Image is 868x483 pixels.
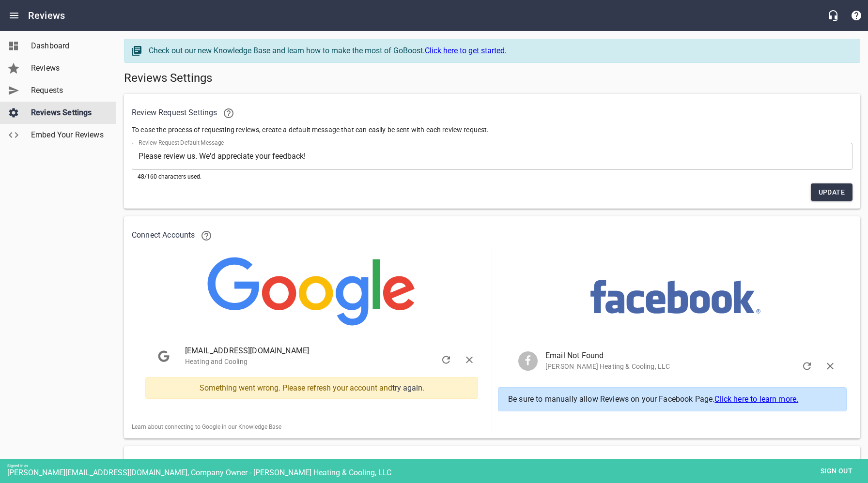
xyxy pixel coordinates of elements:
span: Embed Your Reviews [31,129,105,141]
button: Live Chat [821,4,845,27]
span: Sign out [816,465,857,477]
h6: Review Sites [132,454,852,477]
a: Customers will leave you reviews on these sites. Learn more. [176,454,199,477]
span: Requests [31,85,105,96]
span: [EMAIL_ADDRESS][DOMAIN_NAME] [185,345,460,357]
span: Update [819,186,845,198]
button: Refresh [795,354,819,377]
a: Learn more about connecting Google and Facebook to Reviews [195,224,218,247]
button: Update [811,183,852,201]
button: Sign Out [819,354,842,377]
span: Email Not Found [545,350,821,362]
span: Reviews [31,62,105,74]
button: Refresh [434,348,458,371]
button: Sign out [812,462,861,480]
span: 48 /160 characters used. [138,173,201,180]
h6: Connect Accounts [132,224,852,247]
span: Reviews Settings [31,107,105,119]
p: To ease the process of requesting reviews, create a default message that can easily be sent with ... [132,125,852,135]
a: try again [392,383,422,392]
p: Heating and Cooling [185,357,460,367]
h5: Reviews Settings [124,71,860,86]
div: Signed in as [7,464,868,468]
textarea: Please review us. We'd appreciate your feedback! [139,151,846,161]
h6: Reviews [28,8,65,23]
a: Learn more about requesting reviews [217,102,240,125]
a: Learn about connecting to Google in our Knowledge Base [132,423,281,430]
button: Support Portal [845,4,868,27]
span: Dashboard [31,40,105,52]
div: [PERSON_NAME][EMAIL_ADDRESS][DOMAIN_NAME], Company Owner - [PERSON_NAME] Heating & Cooling, LLC [7,468,868,477]
div: Something went wrong. Please refresh your account and . [145,377,478,399]
a: Click here to get started. [425,46,507,55]
div: Check out our new Knowledge Base and learn how to make the most of GoBoost. [149,45,850,57]
button: Sign Out [458,348,481,371]
h6: Review Request Settings [132,102,852,125]
a: Click here to learn more. [714,394,798,404]
p: [PERSON_NAME] Heating & Cooling, LLC [545,362,821,372]
p: Be sure to manually allow Reviews on your Facebook Page. [508,393,837,405]
button: Open drawer [2,4,26,27]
